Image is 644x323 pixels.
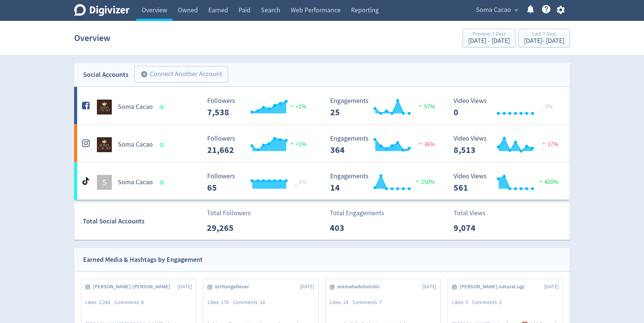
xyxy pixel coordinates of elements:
h5: Soma Cacao [118,103,153,112]
img: positive-performance.svg [288,141,296,146]
span: [DATE] [422,283,436,291]
span: <1% [288,103,306,110]
img: Soma Cacao undefined [97,100,112,115]
span: Data last synced: 29 Sep 2025, 4:02am (AEST) [160,143,166,147]
div: Comments [233,299,269,306]
span: brittengellener [215,283,253,291]
div: Earned Media & Hashtags by Engagement [83,254,203,265]
span: 18 [260,299,265,305]
h1: Overview [74,26,110,50]
div: Comments [472,299,506,306]
button: Soma Cacao [473,4,520,16]
span: 6 [141,299,144,305]
img: Soma Cacao undefined [97,137,112,152]
svg: Followers --- [203,135,315,155]
h5: Soma Cacao [118,178,153,187]
span: 1,288 [99,299,110,305]
button: Connect Another Account [134,66,228,82]
span: 170 [221,299,229,305]
img: negative-performance.svg [417,141,424,146]
svg: Video Views 0 [450,97,562,117]
span: [PERSON_NAME].[PERSON_NAME] [93,283,174,291]
span: 57% [417,103,435,110]
button: Last 7 Days[DATE]- [DATE] [518,29,570,47]
svg: Video Views 8,513 [450,135,562,155]
span: Data last synced: 29 Sep 2025, 4:02am (AEST) [160,105,166,109]
svg: Engagements 14 [326,173,438,192]
svg: Video Views 561 [450,173,562,192]
div: Comments [353,299,386,306]
span: [DATE] [544,283,559,291]
div: Likes [452,299,472,306]
span: _ 0% [541,103,553,110]
img: positive-performance.svg [414,178,421,184]
div: Previous 7 Days [468,31,510,38]
span: [DATE] [300,283,314,291]
p: 29,265 [207,221,250,235]
div: Likes [330,299,353,306]
a: SSoma Cacao Followers --- _ 0% Followers 65 Engagements 14 Engagements 14 250% Video Views 561 Vi... [74,162,570,200]
span: expand_more [513,7,520,13]
svg: Engagements 25 [326,97,438,117]
span: 36% [417,141,435,148]
svg: Followers --- [203,97,315,117]
div: Total Social Accounts [83,216,202,227]
a: Soma Cacao undefinedSoma Cacao Followers --- Followers 7,538 <1% Engagements 25 Engagements 25 57... [74,87,570,124]
span: [DATE] [177,283,192,291]
span: emmahedoholistic [337,283,384,291]
img: negative-performance.svg [540,141,547,146]
svg: Followers --- [203,173,315,192]
span: [PERSON_NAME].natural.ugc [460,283,529,291]
span: Data last synced: 29 Sep 2025, 6:02am (AEST) [160,181,166,185]
div: [DATE] - [DATE] [468,38,510,44]
img: positive-performance.svg [417,103,424,109]
div: Social Accounts [83,69,129,80]
p: 403 [330,221,373,235]
span: Soma Cacao [476,4,511,16]
button: Previous 7 Days[DATE] - [DATE] [463,29,515,47]
a: Connect Another Account [129,67,228,82]
svg: Engagements 364 [326,135,438,155]
div: Likes [85,299,114,306]
img: positive-performance.svg [288,103,296,109]
span: add_circle [141,70,148,78]
span: 0 [465,299,468,305]
span: 7 [379,299,382,305]
div: Last 7 Days [524,31,564,38]
span: 24 [343,299,348,305]
p: Total Followers [207,208,251,218]
span: _ 0% [294,178,306,186]
p: 9,074 [454,221,496,235]
p: Total Engagements [330,208,384,218]
div: S [97,175,112,190]
span: 250% [414,178,435,186]
a: Soma Cacao undefinedSoma Cacao Followers --- Followers 21,662 <1% Engagements 364 Engagements 364... [74,125,570,162]
div: [DATE] - [DATE] [524,38,564,44]
h5: Soma Cacao [118,140,153,149]
div: Likes [208,299,233,306]
div: Comments [114,299,148,306]
img: positive-performance.svg [537,178,544,184]
span: 420% [537,178,558,186]
span: 17% [540,141,558,148]
span: 2 [499,299,502,305]
p: Total Views [454,208,496,218]
span: <1% [288,141,306,148]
